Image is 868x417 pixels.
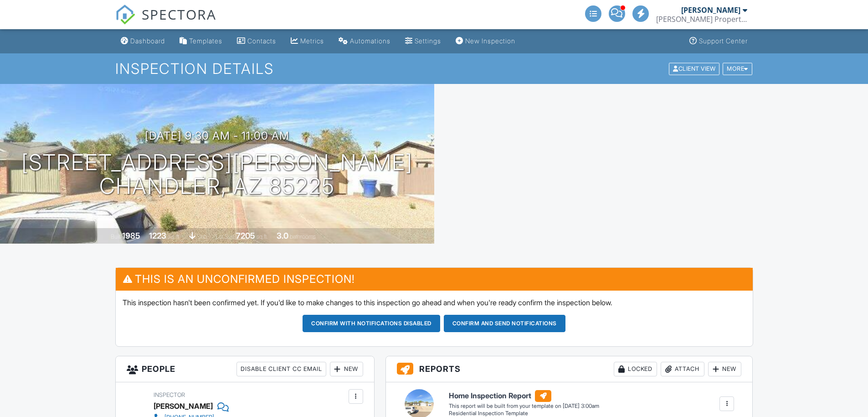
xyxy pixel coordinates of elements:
div: Automations [350,37,390,45]
a: SPECTORA [115,12,216,31]
a: Support Center [686,33,751,50]
span: sq. ft. [168,233,180,240]
span: Inspector [154,391,185,398]
a: Settings [401,33,445,50]
h3: This is an Unconfirmed Inspection! [116,268,753,290]
div: [PERSON_NAME] [154,399,213,413]
a: Metrics [287,33,328,50]
h3: Reports [386,356,753,382]
div: Attach [661,362,704,376]
div: Support Center [699,37,748,45]
div: 3.0 [277,231,288,240]
div: Locked [614,362,657,376]
span: bathrooms [290,233,316,240]
h3: [DATE] 9:30 am - 11:00 am [145,130,289,142]
div: Contacts [247,37,276,45]
a: Templates [176,33,226,50]
div: 7205 [236,231,255,240]
span: Lot Size [216,233,235,240]
img: The Best Home Inspection Software - Spectora [115,5,135,25]
a: Dashboard [117,33,169,50]
a: New Inspection [452,33,519,50]
h6: Home Inspection Report [449,390,599,402]
h3: People [116,356,374,382]
div: Patterson Property Inspections [656,15,747,24]
button: Confirm with notifications disabled [303,315,440,332]
span: slab [197,233,207,240]
div: Metrics [300,37,324,45]
div: New [330,362,363,376]
div: Templates [189,37,222,45]
div: 1985 [122,231,140,240]
div: Client View [669,63,719,75]
span: sq.ft. [257,233,268,240]
div: This report will be built from your template on [DATE] 3:00am [449,402,599,410]
div: [PERSON_NAME] [681,5,740,15]
div: 1223 [149,231,166,240]
p: This inspection hasn't been confirmed yet. If you'd like to make changes to this inspection go ah... [123,297,746,308]
a: Automations (Advanced) [335,33,394,50]
div: Dashboard [130,37,165,45]
span: SPECTORA [142,5,216,24]
h1: [STREET_ADDRESS][PERSON_NAME] Chandler, AZ 85225 [21,151,413,199]
a: Contacts [233,33,280,50]
button: Confirm and send notifications [444,315,565,332]
span: Built [111,233,121,240]
h1: Inspection Details [115,61,753,77]
div: New Inspection [465,37,515,45]
div: New [708,362,741,376]
a: Client View [668,65,722,72]
div: Settings [415,37,441,45]
div: More [723,63,752,75]
div: Disable Client CC Email [236,362,326,376]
